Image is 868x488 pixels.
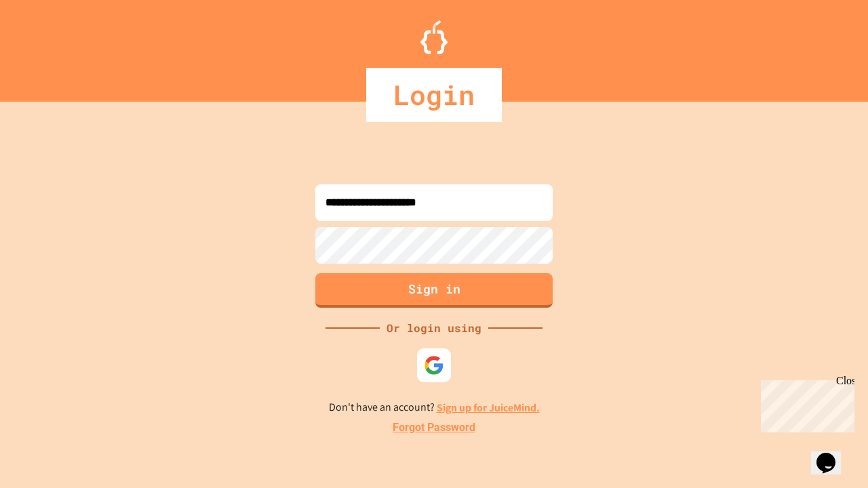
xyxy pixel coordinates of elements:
a: Sign up for JuiceMind. [437,401,540,415]
div: Chat with us now!Close [5,5,94,86]
iframe: chat widget [811,434,854,474]
div: Or login using [380,320,488,336]
button: Sign in [315,273,553,308]
div: Login [366,68,502,122]
img: Logo.svg [420,20,448,54]
iframe: chat widget [755,375,854,432]
a: Forgot Password [393,420,475,436]
img: google-icon.svg [424,355,444,375]
p: Don't have an account? [329,399,540,416]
